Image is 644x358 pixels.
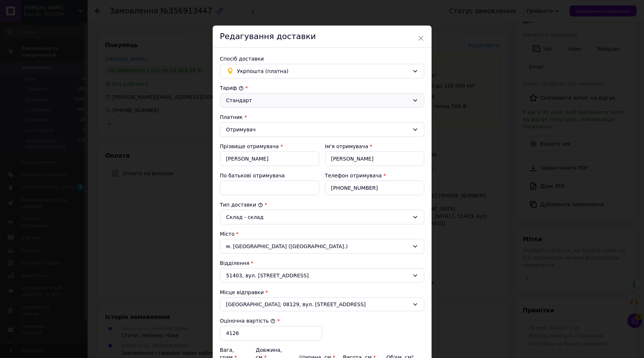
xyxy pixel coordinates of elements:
[226,301,409,308] span: [GEOGRAPHIC_DATA]; 08129, вул. [STREET_ADDRESS]
[325,143,369,149] label: Ім'я отримувача
[220,55,424,62] div: Спосіб доставки
[220,84,424,92] div: Тариф
[220,318,276,324] label: Оціночна вартість
[220,259,424,267] div: Відділення
[418,32,424,45] span: ×
[220,239,424,254] div: м. [GEOGRAPHIC_DATA] ([GEOGRAPHIC_DATA].)
[220,201,424,208] div: Тип доставки
[220,143,279,149] label: Прізвище отримувача
[226,96,409,104] div: Стандарт
[325,173,382,178] label: Телефон отримувача
[325,181,424,195] input: +380
[220,113,424,121] div: Платник
[226,213,409,221] div: Склад - склад
[237,67,409,75] span: Укрпошта (платна)
[220,268,424,283] div: 51403, вул. [STREET_ADDRESS]
[220,289,424,296] div: Місце відправки
[213,26,432,48] div: Редагування доставки
[220,173,285,178] label: По батькові отримувача
[226,126,409,134] div: Отримувач
[220,230,424,238] div: Місто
